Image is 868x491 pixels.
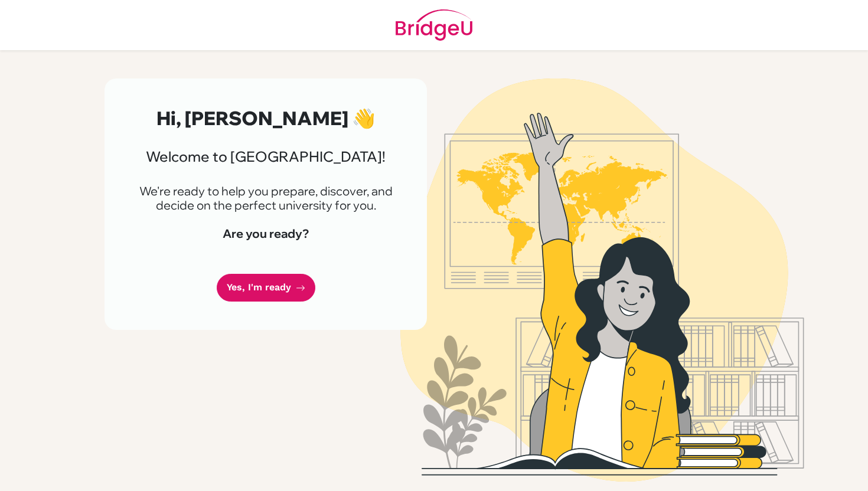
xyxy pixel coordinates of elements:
[133,148,399,165] h3: Welcome to [GEOGRAPHIC_DATA]!
[133,227,399,241] h4: Are you ready?
[217,274,315,302] a: Yes, I'm ready
[133,107,399,129] h2: Hi, [PERSON_NAME] 👋
[133,184,399,212] p: We're ready to help you prepare, discover, and decide on the perfect university for you.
